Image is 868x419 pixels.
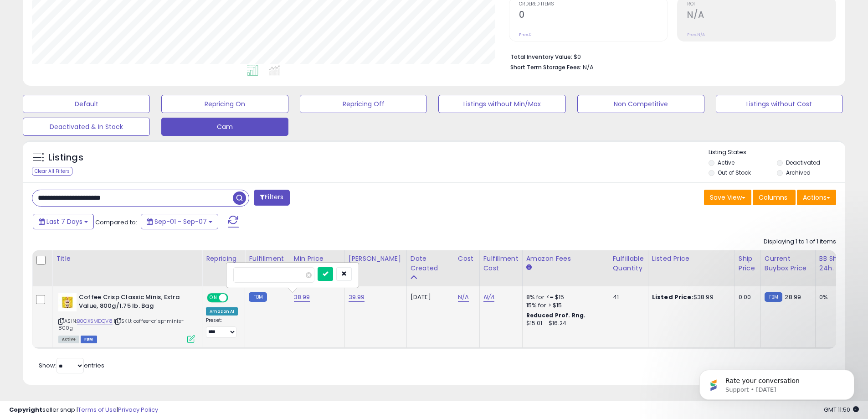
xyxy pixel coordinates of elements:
[9,405,42,414] strong: Copyright
[718,159,734,166] label: Active
[294,293,310,302] a: 38.99
[483,293,494,302] a: N/A
[23,95,150,113] button: Default
[718,169,751,176] label: Out of Stock
[161,118,288,136] button: Cam
[32,167,72,176] div: Clear All Filters
[300,95,427,113] button: Repricing Off
[33,214,94,229] button: Last 7 Days
[526,320,602,327] div: $15.01 - $16.24
[206,317,238,338] div: Preset:
[95,218,137,227] span: Compared to:
[206,254,241,264] div: Repricing
[81,336,97,343] span: FBM
[79,293,190,312] b: Coffee Crisp Classic Minis, Extra Value, 800g/1.75 lb. Bag
[686,351,868,414] iframe: Intercom notifications message
[411,254,450,273] div: Date Created
[519,32,532,37] small: Prev: 0
[687,10,836,22] h2: N/A
[411,293,447,301] div: [DATE]
[687,32,705,37] small: Prev: N/A
[577,95,704,113] button: Non Competitive
[819,254,853,273] div: BB Share 24h.
[739,293,754,301] div: 0.00
[78,405,117,414] a: Terms of Use
[141,214,218,229] button: Sep-01 - Sep-07
[458,293,469,302] a: N/A
[716,95,843,113] button: Listings without Cost
[46,217,82,226] span: Last 7 Days
[819,293,849,301] div: 0%
[786,159,820,166] label: Deactivated
[652,293,693,301] b: Listed Price:
[526,264,532,272] small: Amazon Fees.
[23,118,150,136] button: Deactivated & In Stock
[709,148,845,157] p: Listing States:
[786,169,811,176] label: Archived
[613,254,644,273] div: Fulfillable Quantity
[9,406,158,414] div: seller snap | |
[154,217,207,226] span: Sep-01 - Sep-07
[58,336,79,343] span: All listings currently available for purchase on Amazon
[254,190,289,206] button: Filters
[58,293,195,342] div: ASIN:
[739,254,757,273] div: Ship Price
[510,53,572,61] b: Total Inventory Value:
[785,293,801,301] span: 28.99
[58,317,184,331] span: | SKU: coffee-crisp-minis-800g
[704,190,751,205] button: Save View
[294,254,341,264] div: Min Price
[526,293,602,301] div: 8% for <= $15
[349,293,365,302] a: 39.99
[526,254,605,264] div: Amazon Fees
[652,254,731,264] div: Listed Price
[48,151,83,164] h5: Listings
[526,301,602,310] div: 15% for > $15
[519,2,668,7] span: Ordered Items
[77,317,113,325] a: B0CX5MDQV8
[161,95,288,113] button: Repricing On
[227,294,241,302] span: OFF
[58,293,77,311] img: 41+W9lAew9L._SL40_.jpg
[208,294,219,302] span: ON
[39,361,104,370] span: Show: entries
[764,238,836,246] div: Displaying 1 to 1 of 1 items
[249,292,267,302] small: FBM
[118,405,158,414] a: Privacy Policy
[56,254,198,264] div: Title
[526,311,586,319] b: Reduced Prof. Rng.
[458,254,476,264] div: Cost
[797,190,836,205] button: Actions
[652,293,728,301] div: $38.99
[687,2,836,7] span: ROI
[759,193,787,202] span: Columns
[519,10,668,22] h2: 0
[583,63,594,72] span: N/A
[249,254,286,264] div: Fulfillment
[483,254,519,273] div: Fulfillment Cost
[613,293,641,301] div: 41
[206,307,238,316] div: Amazon AI
[510,51,829,62] li: $0
[510,63,581,71] b: Short Term Storage Fees:
[765,292,782,302] small: FBM
[765,254,812,273] div: Current Buybox Price
[753,190,796,205] button: Columns
[438,95,565,113] button: Listings without Min/Max
[349,254,403,264] div: [PERSON_NAME]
